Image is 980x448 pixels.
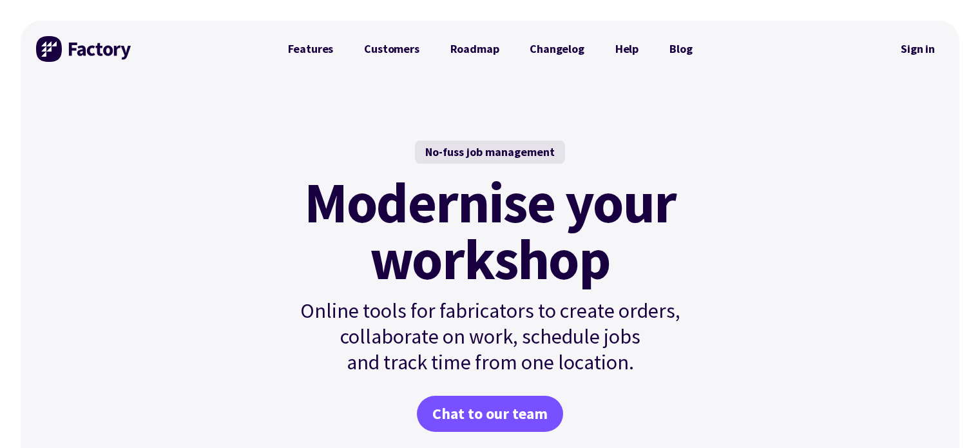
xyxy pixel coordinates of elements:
[273,36,349,62] a: Features
[304,174,676,287] mark: Modernise your workshop
[600,36,654,62] a: Help
[415,141,565,164] div: No-fuss job management
[417,396,563,432] a: Chat to our team
[273,36,708,62] nav: Primary Navigation
[273,298,708,375] p: Online tools for fabricators to create orders, collaborate on work, schedule jobs and track time ...
[916,386,980,448] iframe: Chat Widget
[349,36,434,62] a: Customers
[36,36,133,62] img: Factory
[514,36,599,62] a: Changelog
[654,36,707,62] a: Blog
[892,34,944,64] nav: Secondary Navigation
[435,36,515,62] a: Roadmap
[892,34,944,64] a: Sign in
